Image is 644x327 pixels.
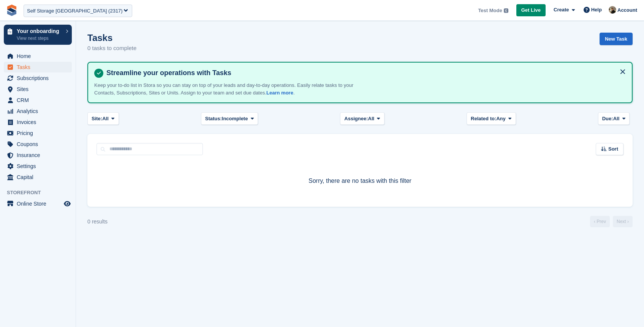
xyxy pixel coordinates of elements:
[87,33,136,43] h1: Tasks
[201,112,258,125] button: Status: Incomplete
[340,112,385,125] button: Assignee: All
[266,90,293,96] a: Learn more
[344,115,368,123] span: Assignee:
[617,6,637,14] span: Account
[4,106,72,116] a: menu
[504,8,508,13] img: icon-info-grey-7440780725fd019a000dd9b08b2336e03edf1995a4989e88bcd33f0948082b44.svg
[600,33,633,45] a: New Task
[554,6,569,14] span: Create
[591,6,602,14] span: Help
[4,172,72,182] a: menu
[17,106,62,116] span: Analytics
[598,112,630,125] button: Due: All
[4,128,72,138] a: menu
[17,62,62,72] span: Tasks
[478,7,502,14] span: Test Mode
[4,139,72,149] a: menu
[17,150,62,160] span: Insurance
[87,218,108,226] div: 0 results
[4,117,72,127] a: menu
[516,4,546,17] a: Get Live
[471,115,496,123] span: Related to:
[17,35,62,42] p: View next steps
[4,84,72,94] a: menu
[6,5,17,16] img: stora-icon-8386f47178a22dfd0bd8f6a31ec36ba5ce8667c1dd55bd0f319d3a0aa187defe.svg
[613,216,633,227] a: Next
[4,51,72,61] a: menu
[94,82,360,96] p: Keep your to-do list in Stora so you can stay on top of your leads and day-to-day operations. Eas...
[17,73,62,83] span: Subscriptions
[17,84,62,94] span: Sites
[97,176,623,186] p: Sorry, there are no tasks with this filter
[17,51,62,61] span: Home
[87,112,119,125] button: Site: All
[17,28,62,34] p: Your onboarding
[63,199,72,208] a: Preview store
[368,115,375,123] span: All
[602,115,613,123] span: Due:
[17,139,62,149] span: Coupons
[521,6,541,14] span: Get Live
[4,62,72,72] a: menu
[589,216,634,227] nav: Page
[17,95,62,105] span: CRM
[613,115,620,123] span: All
[205,115,222,123] span: Status:
[4,95,72,105] a: menu
[103,69,626,77] h4: Streamline your operations with Tasks
[4,25,72,45] a: Your onboarding View next steps
[590,216,610,227] a: Previous
[27,7,123,15] div: Self Storage [GEOGRAPHIC_DATA] (2317)
[222,115,248,123] span: Incomplete
[4,198,72,209] a: menu
[496,115,506,123] span: Any
[609,6,616,14] img: Oliver Bruce
[92,115,102,123] span: Site:
[4,73,72,83] a: menu
[17,172,62,182] span: Capital
[17,128,62,138] span: Pricing
[17,161,62,171] span: Settings
[17,117,62,127] span: Invoices
[102,115,109,123] span: All
[4,150,72,160] a: menu
[467,112,516,125] button: Related to: Any
[7,189,76,197] span: Storefront
[4,161,72,171] a: menu
[17,198,62,209] span: Online Store
[608,145,618,153] span: Sort
[87,44,136,53] p: 0 tasks to complete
